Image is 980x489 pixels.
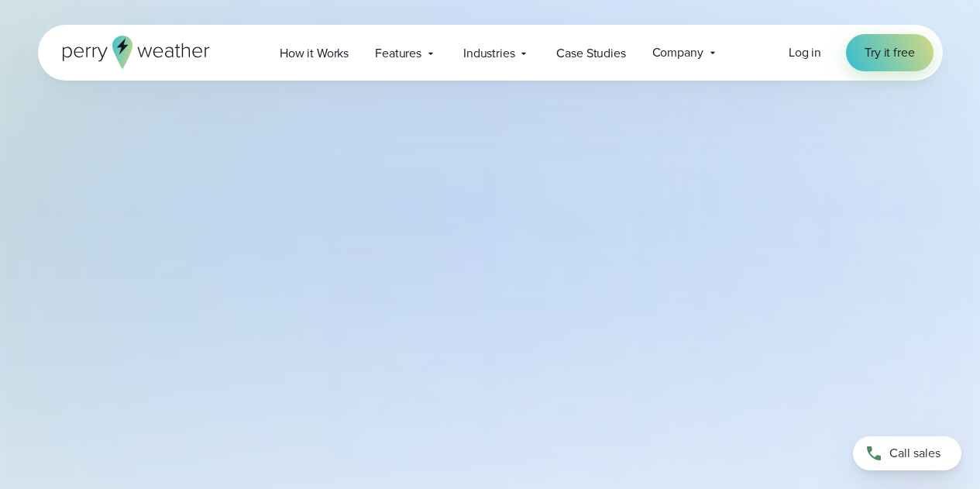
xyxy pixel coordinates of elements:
[789,43,821,62] a: Log in
[556,44,625,63] span: Case Studies
[865,43,914,62] span: Try it free
[266,37,362,69] a: How it Works
[889,444,940,463] span: Call sales
[846,34,933,71] a: Try it free
[463,44,514,63] span: Industries
[789,43,821,61] span: Log in
[652,43,703,62] span: Company
[543,37,638,69] a: Case Studies
[853,436,961,470] a: Call sales
[280,44,349,63] span: How it Works
[375,44,421,63] span: Features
